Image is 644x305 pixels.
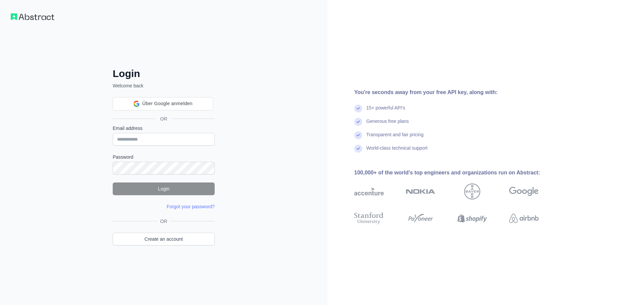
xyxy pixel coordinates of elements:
[366,104,405,118] div: 15+ powerful API's
[354,104,362,112] img: check mark
[354,131,362,139] img: check mark
[509,183,539,200] img: google
[113,82,215,89] p: Welcome back
[464,183,480,200] img: bayer
[113,125,215,132] label: Email address
[354,88,560,96] div: You're seconds away from your free API key, along with:
[158,218,170,225] span: OR
[113,182,215,195] button: Login
[406,211,435,226] img: payoneer
[113,233,215,245] a: Create an account
[458,211,487,226] img: shopify
[354,145,362,153] img: check mark
[354,118,362,126] img: check mark
[113,97,213,110] div: Über Google anmelden
[366,131,424,145] div: Transparent and fair pricing
[366,118,409,131] div: Generous free plans
[354,211,384,226] img: stanford university
[366,145,428,158] div: World-class technical support
[142,100,193,107] span: Über Google anmelden
[167,204,215,209] a: Forgot your password?
[155,116,173,122] span: OR
[354,169,560,177] div: 100,000+ of the world's top engineers and organizations run on Abstract:
[509,211,539,226] img: airbnb
[354,183,384,200] img: accenture
[406,183,435,200] img: nokia
[113,154,215,160] label: Password
[11,13,54,20] img: Workflow
[113,68,215,80] h2: Login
